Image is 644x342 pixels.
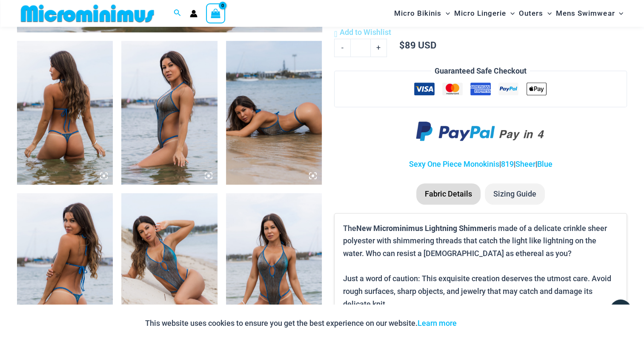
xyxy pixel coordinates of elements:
[350,39,370,57] input: Product quantity
[501,160,514,168] a: 819
[121,193,217,337] img: Lightning ShimmerOcean Shimmer 819 One Piece Monokini
[392,3,452,24] a: Micro BikinisMenu ToggleMenu Toggle
[515,160,535,168] a: Sheer
[206,3,226,23] a: View Shopping Cart, empty
[416,183,481,205] li: Fabric Details
[452,3,517,24] a: Micro LingerieMenu ToggleMenu Toggle
[334,26,391,39] a: Add to Wishlist
[343,222,618,311] p: The is made of a delicate crinkle sheer polyester with shimmering threads that catch the light li...
[517,3,554,24] a: OutersMenu ToggleMenu Toggle
[356,223,490,233] b: New Microminimus Lightning Shimmer
[121,41,217,185] img: Lightning ShimmerOcean Shimmer 819 One Piece Monokini
[506,3,515,24] span: Menu Toggle
[17,41,113,185] img: Lightning ShimmerOcean Shimmer 819 One Piece Monokini
[519,3,543,24] span: Outers
[485,183,545,205] li: Sizing Guide
[391,1,627,26] nav: Site Navigation
[554,3,625,24] a: Mens SwimwearMenu ToggleMenu Toggle
[399,39,405,51] span: $
[17,4,157,23] img: MM SHOP LOGO FLAT
[441,3,450,24] span: Menu Toggle
[399,39,436,51] bdi: 89 USD
[454,3,506,24] span: Micro Lingerie
[334,158,627,171] p: | | |
[371,39,387,57] a: +
[556,3,615,24] span: Mens Swimwear
[394,3,441,24] span: Micro Bikinis
[615,3,623,24] span: Menu Toggle
[409,160,499,168] a: Sexy One Piece Monokinis
[537,160,552,168] a: Blue
[174,8,181,19] a: Search icon link
[334,39,350,57] a: -
[431,65,530,77] legend: Guaranteed Safe Checkout
[226,193,322,337] img: Lightning ShimmerOcean Shimmer 819 One Piece Monokini
[145,317,457,330] p: This website uses cookies to ensure you get the best experience on our website.
[17,193,113,337] img: Lightning ShimmerOcean Shimmer 819 One Piece Monokini
[463,313,499,333] button: Accept
[226,41,322,185] img: Lightning Shimmer Ocean Shimmer 819 One Piece Monokini
[543,3,552,24] span: Menu Toggle
[190,10,197,17] a: Account icon link
[339,28,391,37] span: Add to Wishlist
[418,319,457,328] a: Learn more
